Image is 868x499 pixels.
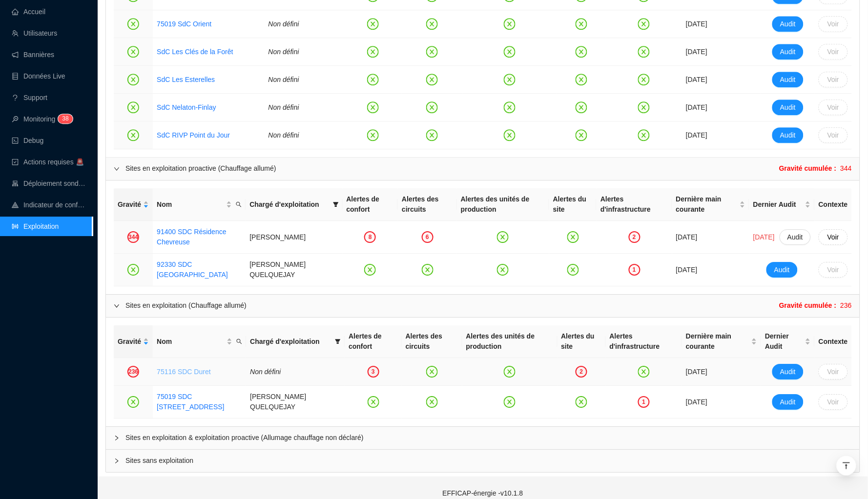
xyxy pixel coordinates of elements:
span: filter [335,339,341,344]
a: SdC Les Esterelles [157,76,215,83]
span: close-circle [367,129,379,141]
span: search [234,198,244,212]
span: Audit [780,75,796,85]
span: close-circle [638,101,650,113]
span: Actions requises 🚨 [23,158,84,166]
span: close-circle [426,101,438,113]
span: Sites en exploitation & exploitation proactive (Allumage chauffage non déclaré) [125,433,852,443]
span: search [236,201,242,207]
span: close-circle [638,74,650,85]
span: expanded [114,166,120,172]
span: Gravité cumulée : [779,300,837,311]
button: Audit [780,229,811,245]
span: [DATE] [753,232,775,242]
th: Alertes des circuits [402,325,462,358]
button: Voir [819,16,848,32]
span: close-circle [426,129,438,141]
a: 92330 SDC [GEOGRAPHIC_DATA] [157,259,242,280]
span: [PERSON_NAME] [249,233,306,241]
span: close-circle [364,264,376,276]
a: 92330 SDC [GEOGRAPHIC_DATA] [157,260,228,279]
a: 75019 SDC [STREET_ADDRESS] [157,393,224,411]
a: SdC Nelaton-Finlay [157,102,216,113]
span: Non défini [269,103,299,111]
a: SdC Nelaton-Finlay [157,103,216,111]
th: Alertes du site [549,188,597,221]
span: Non défini [269,20,299,28]
th: Alertes d'infrastructure [606,325,682,358]
button: Voir [819,364,848,379]
span: Dernière main courante [676,194,738,215]
a: 75019 SdC Orient [157,20,211,28]
td: [DATE] [682,10,761,38]
span: Non défini [269,131,299,139]
span: close-circle [638,129,650,141]
span: Audit [774,265,790,275]
span: collapsed [114,458,120,464]
span: Voir [827,265,839,275]
button: Voir [819,262,848,278]
span: close-circle [127,18,139,30]
span: close-circle [367,46,379,58]
span: Audit [780,47,796,57]
span: close-circle [127,264,139,276]
a: teamUtilisateurs [12,29,57,37]
th: Alertes de confort [345,325,402,358]
span: Sites sans exploitation [125,456,852,466]
span: Dernier Audit [765,331,803,352]
span: Gravité cumulée : [779,163,837,174]
td: [DATE] [682,66,761,94]
a: 91400 SDC Résidence Chevreuse [157,228,226,246]
a: heat-mapIndicateur de confort [12,201,86,209]
span: close-circle [127,396,139,408]
a: 75019 SdC Orient [157,19,211,29]
span: close-circle [127,46,139,58]
span: Voir [827,47,839,57]
span: close-circle [504,18,516,30]
span: Voir [827,367,839,377]
span: close-circle [504,396,516,408]
span: Non défini [269,76,299,83]
th: Gravité [114,325,153,358]
span: filter [331,198,341,212]
button: Audit [766,262,798,278]
th: Contexte [815,325,852,358]
th: Gravité [114,188,153,221]
button: Audit [772,100,804,115]
span: close-circle [367,74,379,85]
span: Non défini [250,368,281,376]
span: 3 [62,115,65,122]
span: Voir [827,232,839,242]
a: codeDebug [12,137,43,144]
th: Alertes des unités de production [457,188,549,221]
span: close-circle [504,101,516,113]
span: 344 [841,163,852,174]
th: Alertes des unités de production [462,325,558,358]
span: close-circle [504,46,516,58]
span: expanded [114,303,120,309]
span: close-circle [127,74,139,85]
a: questionSupport [12,94,47,101]
td: [DATE] [682,38,761,66]
span: Chargé d'exploitation [250,337,331,347]
span: close-circle [576,46,587,58]
a: 75116 SDC Duret [157,367,211,377]
span: close-circle [576,129,587,141]
span: close-circle [504,74,516,85]
span: Gravité [118,337,141,347]
a: notificationBannières [12,51,54,59]
span: close-circle [368,396,379,408]
span: Voir [827,397,839,407]
a: slidersExploitation [12,222,59,230]
span: close-circle [504,366,516,378]
button: Voir [819,127,848,143]
button: Audit [772,364,804,379]
span: Chargé d'exploitation [249,200,329,210]
button: Voir [819,394,848,410]
span: filter [333,201,339,207]
span: search [236,339,242,344]
td: [DATE] [672,254,749,286]
a: databaseDonnées Live [12,72,65,80]
a: SdC RIVP Point du Jour [157,130,230,140]
th: Nom [153,325,246,358]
